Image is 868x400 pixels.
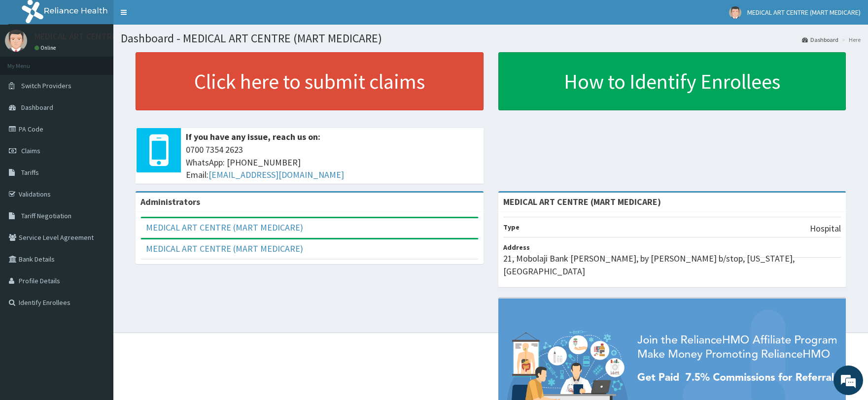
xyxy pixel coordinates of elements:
li: Here [839,35,861,44]
span: Tariffs [21,168,39,177]
a: Click here to submit claims [136,52,484,110]
span: 0700 7354 2623 WhatsApp: [PHONE_NUMBER] Email: [186,143,479,181]
p: MEDICAL ART CENTRE (MART MEDICARE) [35,32,185,41]
p: Hospital [810,222,841,235]
a: Online [35,44,58,51]
span: MEDICAL ART CENTRE (MART MEDICARE) [747,8,861,17]
strong: MEDICAL ART CENTRE (MART MEDICARE) [503,196,661,207]
a: MEDICAL ART CENTRE (MART MEDICARE) [146,243,303,254]
span: Claims [21,146,40,155]
h1: Dashboard - MEDICAL ART CENTRE (MART MEDICARE) [121,32,861,45]
a: Dashboard [802,35,838,44]
b: Type [503,223,520,232]
span: Tariff Negotiation [21,211,71,220]
p: 21, Mobolaji Bank [PERSON_NAME], by [PERSON_NAME] b/stop, [US_STATE], [GEOGRAPHIC_DATA] [503,252,841,277]
b: Address [503,243,530,252]
img: User Image [729,6,741,19]
a: MEDICAL ART CENTRE (MART MEDICARE) [146,222,303,233]
span: Switch Providers [21,81,71,90]
img: User Image [5,30,27,52]
a: [EMAIL_ADDRESS][DOMAIN_NAME] [208,169,344,180]
a: How to Identify Enrollees [498,52,846,110]
b: If you have any issue, reach us on: [186,131,320,142]
span: Dashboard [21,103,53,112]
b: Administrators [140,196,200,207]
